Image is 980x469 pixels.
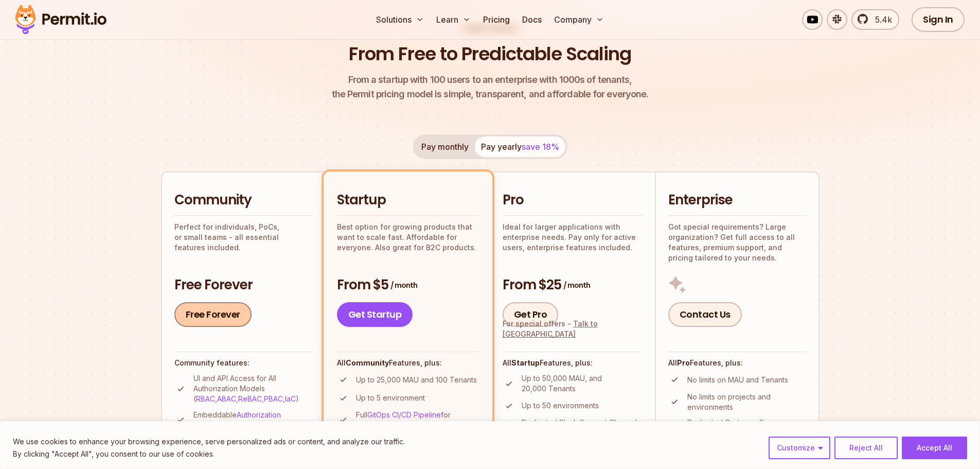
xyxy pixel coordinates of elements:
button: Learn [432,9,475,30]
p: Up to 50,000 MAU, and 20,000 Tenants [522,373,643,394]
h3: From $25 [503,276,643,294]
a: Free Forever [174,302,252,327]
p: UI and API Access for All Authorization Models ( , , , , ) [193,373,313,404]
p: Best option for growing products that want to scale fast. Affordable for everyone. Also great for... [337,222,479,253]
span: / month [563,280,590,290]
img: Permit logo [10,2,111,37]
span: From a startup with 100 users to an enterprise with 1000s of tenants, [332,73,649,87]
button: Pay monthly [415,136,475,157]
a: Get Pro [503,302,559,327]
h4: All Features, plus: [337,358,479,368]
strong: Startup [511,358,540,367]
h2: Enterprise [668,191,806,210]
h2: Pro [503,191,643,210]
a: ABAC [217,394,236,403]
a: RBAC [196,394,215,403]
p: By clicking "Accept All", you consent to our use of cookies. [13,448,405,460]
p: Embeddable (e.g., User Management) [193,410,313,430]
a: PBAC [264,394,283,403]
a: IaC [285,394,296,403]
button: Reject All [834,437,898,459]
p: Up to 25,000 MAU and 100 Tenants [356,375,477,385]
button: Accept All [902,437,967,459]
p: Up to 50 environments [522,401,599,411]
strong: Pro [677,358,690,367]
a: Contact Us [668,302,742,327]
p: Perfect for individuals, PoCs, or small teams - all essential features included. [174,222,313,253]
a: ReBAC [238,394,262,403]
a: Pricing [479,9,514,30]
h4: All Features, plus: [503,358,643,368]
p: We use cookies to enhance your browsing experience, serve personalized ads or content, and analyz... [13,436,405,448]
span: / month [390,280,417,290]
h2: Startup [337,191,479,210]
p: Got special requirements? Large organization? Get full access to all features, premium support, a... [668,222,806,263]
p: Dedicated Customer Success Representative [687,418,806,438]
h4: Community features: [174,358,313,368]
a: Get Startup [337,302,413,327]
a: Authorization Interfaces [193,410,281,429]
h4: All Features, plus: [668,358,806,368]
p: Full for Automated Deployments [356,410,479,430]
p: Dedicated Slack Support Channel with Prioritized Email, Zoom, and Slack support [522,418,643,448]
p: No limits on MAU and Tenants [687,375,788,385]
span: 5.4k [869,13,892,26]
a: 5.4k [851,9,899,30]
a: GitOps CI/CD Pipeline [367,410,441,419]
h3: From $5 [337,276,479,294]
button: Company [550,9,608,30]
p: the Permit pricing model is simple, transparent, and affordable for everyone. [332,73,649,101]
a: Sign In [912,7,965,32]
p: Ideal for larger applications with enterprise needs. Pay only for active users, enterprise featur... [503,222,643,253]
div: For special offers - [503,319,643,339]
h3: Free Forever [174,276,313,294]
p: No limits on projects and environments [687,392,806,412]
button: Solutions [372,9,428,30]
strong: Community [346,358,389,367]
h1: From Free to Predictable Scaling [349,41,631,67]
a: Docs [518,9,546,30]
h2: Community [174,191,313,210]
button: Customize [769,437,830,459]
p: Up to 5 environment [356,393,425,403]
